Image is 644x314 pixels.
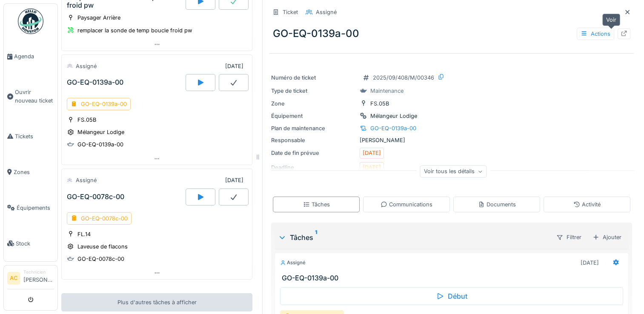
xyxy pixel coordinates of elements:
div: Voir tous les détails [420,165,487,177]
div: FS.05B [77,116,96,124]
div: GO-EQ-0139a-00 [370,124,416,132]
div: GO-EQ-0078c-00 [67,212,132,225]
a: Tickets [4,118,57,154]
div: Assigné [76,176,97,184]
div: Mélangeur Lodige [370,112,417,120]
sup: 1 [315,232,317,243]
a: Ouvrir nouveau ticket [4,74,57,118]
div: Date de fin prévue [271,149,356,157]
div: GO-EQ-0139a-00 [67,98,131,110]
div: Laveuse de flacons [77,243,128,251]
div: Mélangeur Lodige [77,128,124,136]
span: Ouvrir nouveau ticket [15,88,54,104]
div: [PERSON_NAME] [271,136,632,144]
div: [DATE] [225,176,243,184]
div: GO-EQ-0139a-00 [269,23,634,45]
span: Équipements [17,204,54,212]
h3: GO-EQ-0139a-00 [282,274,625,282]
div: GO-EQ-0139a-00 [77,140,123,148]
div: GO-EQ-0078c-00 [77,255,124,263]
span: Zones [14,168,54,176]
a: AC Technicien[PERSON_NAME] [7,269,54,289]
div: [DATE] [225,62,243,70]
div: Filtrer [552,231,585,243]
div: Activité [573,200,601,208]
div: Maintenance [370,87,404,95]
div: Responsable [271,136,356,144]
div: FS.05B [370,100,389,108]
a: Agenda [4,39,57,74]
div: GO-EQ-0139a-00 [67,78,123,86]
div: Assigné [76,62,97,70]
span: Stock [16,240,54,248]
div: FL.14 [77,230,91,238]
div: Documents [478,200,516,208]
div: Communications [381,200,432,208]
div: Technicien [23,269,54,275]
div: Équipement [271,112,356,120]
div: Plan de maintenance [271,124,356,132]
div: Début [280,287,623,305]
li: AC [7,272,20,285]
div: Ajouter [589,231,625,243]
span: Tickets [15,132,54,140]
div: Actions [577,28,614,40]
div: Plus d'autres tâches à afficher [61,293,252,311]
div: Assigné [280,259,306,266]
div: Ticket [283,8,298,16]
li: [PERSON_NAME] [23,269,54,287]
div: Assigné [316,8,337,16]
img: Badge_color-CXgf-gQk.svg [18,9,43,34]
div: Tâches [303,200,330,208]
div: Tâches [278,232,549,243]
div: Voir [602,14,620,26]
div: 2025/09/408/M/00346 [373,74,434,82]
a: Stock [4,226,57,261]
div: [DATE] [581,259,599,267]
span: Agenda [14,52,54,60]
a: Zones [4,154,57,190]
div: [DATE] [363,149,381,157]
div: Paysager Arrière [77,14,120,22]
div: remplacer la sonde de temp boucle froid pw [77,26,192,34]
div: Zone [271,100,356,108]
div: Numéro de ticket [271,74,356,82]
div: GO-EQ-0078c-00 [67,193,124,201]
div: Type de ticket [271,87,356,95]
a: Équipements [4,190,57,226]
